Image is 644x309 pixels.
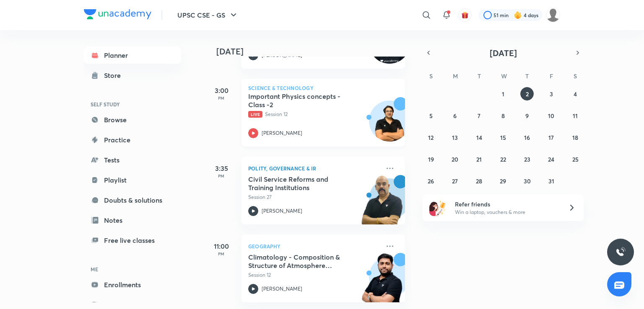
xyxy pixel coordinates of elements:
[424,109,438,122] button: October 5, 2025
[545,131,558,144] button: October 17, 2025
[429,72,433,80] abbr: Sunday
[569,131,582,144] button: October 18, 2025
[500,155,506,163] abbr: October 22, 2025
[473,131,486,144] button: October 14, 2025
[452,155,458,163] abbr: October 20, 2025
[84,67,181,84] a: Store
[205,85,238,95] h5: 3:00
[84,192,181,209] a: Doubts & solutions
[520,109,534,122] button: October 9, 2025
[473,152,486,166] button: October 21, 2025
[84,97,181,111] h6: SELF STUDY
[572,134,578,142] abbr: October 18, 2025
[452,177,458,185] abbr: October 27, 2025
[262,285,302,293] p: [PERSON_NAME]
[84,152,181,168] a: Tests
[84,276,181,293] a: Enrollments
[490,47,517,59] span: [DATE]
[428,155,434,163] abbr: October 19, 2025
[453,112,457,120] abbr: October 6, 2025
[205,173,238,178] p: PM
[369,105,410,145] img: Avatar
[424,152,438,166] button: October 19, 2025
[476,155,482,163] abbr: October 21, 2025
[525,112,529,120] abbr: October 9, 2025
[172,7,244,23] button: UPSC CSE - GS
[545,152,558,166] button: October 24, 2025
[424,131,438,144] button: October 12, 2025
[496,87,510,100] button: October 1, 2025
[478,112,480,120] abbr: October 7, 2025
[496,109,510,122] button: October 8, 2025
[84,111,181,128] a: Browse
[524,177,531,185] abbr: October 30, 2025
[84,9,151,21] a: Company Logo
[550,72,553,80] abbr: Friday
[476,134,482,142] abbr: October 14, 2025
[248,193,380,201] p: Session 27
[248,163,380,173] p: Polity, Governance & IR
[84,232,181,249] a: Free live classes
[546,8,560,22] img: Kiran Saini
[502,90,504,98] abbr: October 1, 2025
[262,207,302,215] p: [PERSON_NAME]
[525,72,529,80] abbr: Thursday
[548,155,554,163] abbr: October 24, 2025
[461,11,469,19] img: avatar
[248,271,380,279] p: Session 12
[205,95,238,100] p: PM
[428,134,434,142] abbr: October 12, 2025
[569,87,582,100] button: October 4, 2025
[205,241,238,251] h5: 11:00
[478,72,481,80] abbr: Tuesday
[520,87,534,100] button: October 2, 2025
[84,262,181,276] h6: ME
[104,70,126,80] div: Store
[424,174,438,188] button: October 26, 2025
[84,172,181,188] a: Playlist
[248,111,380,118] p: Session 12
[84,131,181,148] a: Practice
[548,112,554,120] abbr: October 10, 2025
[548,134,554,142] abbr: October 17, 2025
[526,90,529,98] abbr: October 2, 2025
[248,92,353,109] h5: Important Physics concepts - Class -2
[496,131,510,144] button: October 15, 2025
[520,131,534,144] button: October 16, 2025
[548,177,554,185] abbr: October 31, 2025
[569,152,582,166] button: October 25, 2025
[514,11,522,19] img: streak
[262,129,302,137] p: [PERSON_NAME]
[248,253,353,270] h5: Climatology - Composition & Structure of Atmosphere Doubt Clearing Session
[545,174,558,188] button: October 31, 2025
[205,251,238,256] p: PM
[458,8,472,22] button: avatar
[574,72,577,80] abbr: Saturday
[455,209,558,216] p: Win a laptop, vouchers & more
[428,177,434,185] abbr: October 26, 2025
[248,85,398,90] p: Science & Technology
[248,241,380,251] p: Geography
[429,199,446,216] img: referral
[84,212,181,229] a: Notes
[501,112,505,120] abbr: October 8, 2025
[520,152,534,166] button: October 23, 2025
[453,72,458,80] abbr: Monday
[448,152,462,166] button: October 20, 2025
[448,109,462,122] button: October 6, 2025
[572,155,579,163] abbr: October 25, 2025
[501,72,507,80] abbr: Wednesday
[84,9,151,19] img: Company Logo
[452,134,458,142] abbr: October 13, 2025
[545,109,558,122] button: October 10, 2025
[545,87,558,100] button: October 3, 2025
[248,175,353,192] h5: Civil Service Reforms and Training Institutions
[216,46,413,57] h4: [DATE]
[429,112,433,120] abbr: October 5, 2025
[476,177,482,185] abbr: October 28, 2025
[205,163,238,173] h5: 3:35
[496,152,510,166] button: October 22, 2025
[455,200,558,209] h6: Refer friends
[574,90,577,98] abbr: October 4, 2025
[524,155,530,163] abbr: October 23, 2025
